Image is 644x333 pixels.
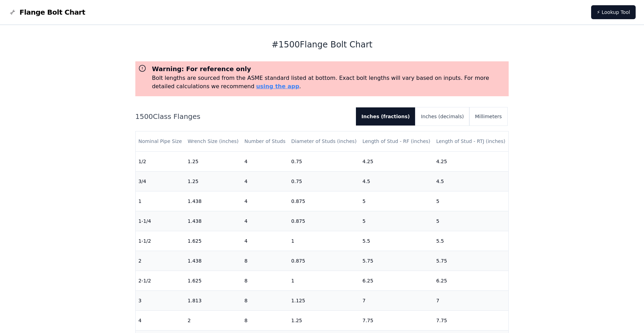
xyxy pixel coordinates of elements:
[591,5,636,19] a: ⚡ Lookup Tool
[241,231,288,251] td: 4
[434,151,509,171] td: 4.25
[185,211,241,231] td: 1.438
[360,290,434,310] td: 7
[152,64,506,74] h3: Warning: For reference only
[152,74,506,91] p: Bolt lengths are sourced from the ASME standard listed at bottom. Exact bolt lengths will vary ba...
[288,271,360,290] td: 1
[288,310,360,330] td: 1.25
[434,290,509,310] td: 7
[360,211,434,231] td: 5
[185,310,241,330] td: 2
[415,107,469,126] button: Inches (decimals)
[360,191,434,211] td: 5
[241,290,288,310] td: 8
[434,131,509,151] th: Length of Stud - RTJ (inches)
[288,231,360,251] td: 1
[185,151,241,171] td: 1.25
[434,171,509,191] td: 4.5
[241,151,288,171] td: 4
[360,271,434,290] td: 6.25
[136,131,185,151] th: Nominal Pipe Size
[288,171,360,191] td: 0.75
[434,251,509,271] td: 5.75
[241,131,288,151] th: Number of Studs
[469,107,507,126] button: Millimeters
[434,231,509,251] td: 5.5
[136,231,185,251] td: 1-1/2
[185,171,241,191] td: 1.25
[288,211,360,231] td: 0.875
[136,171,185,191] td: 3/4
[360,251,434,271] td: 5.75
[241,191,288,211] td: 4
[185,290,241,310] td: 1.813
[241,171,288,191] td: 4
[136,310,185,330] td: 4
[136,251,185,271] td: 2
[288,290,360,310] td: 1.125
[434,310,509,330] td: 7.75
[241,310,288,330] td: 8
[288,251,360,271] td: 0.875
[8,7,85,17] a: Flange Bolt Chart LogoFlange Bolt Chart
[434,271,509,290] td: 6.25
[185,251,241,271] td: 1.438
[185,131,241,151] th: Wrench Size (inches)
[360,131,434,151] th: Length of Stud - RF (inches)
[136,290,185,310] td: 3
[288,191,360,211] td: 0.875
[136,151,185,171] td: 1/2
[434,211,509,231] td: 5
[8,8,17,16] img: Flange Bolt Chart Logo
[135,39,509,50] h1: # 1500 Flange Bolt Chart
[360,151,434,171] td: 4.25
[241,271,288,290] td: 8
[360,310,434,330] td: 7.75
[356,107,415,126] button: Inches (fractions)
[360,231,434,251] td: 5.5
[185,271,241,290] td: 1.625
[241,251,288,271] td: 8
[136,191,185,211] td: 1
[241,211,288,231] td: 4
[19,7,85,17] span: Flange Bolt Chart
[288,131,360,151] th: Diameter of Studs (inches)
[136,211,185,231] td: 1-1/4
[135,112,350,121] h2: 1500 Class Flanges
[360,171,434,191] td: 4.5
[256,83,299,90] a: using the app
[136,271,185,290] td: 2-1/2
[288,151,360,171] td: 0.75
[434,191,509,211] td: 5
[185,231,241,251] td: 1.625
[185,191,241,211] td: 1.438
